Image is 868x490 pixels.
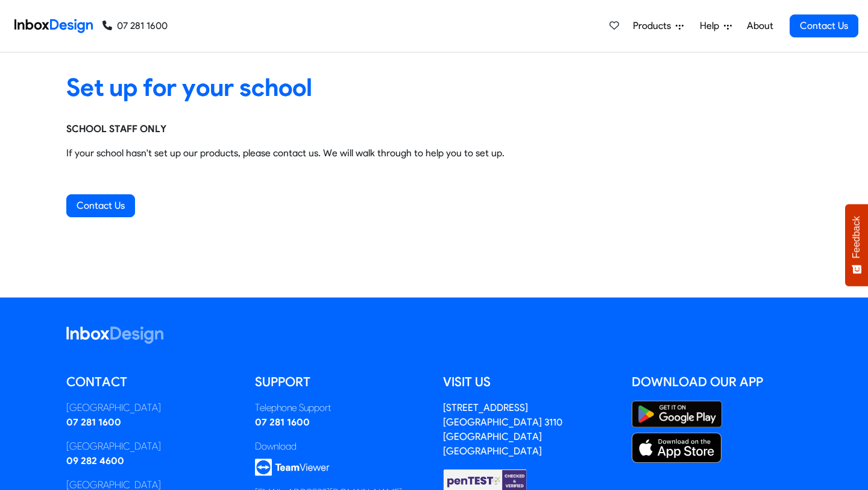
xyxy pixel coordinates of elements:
a: Products [628,14,688,38]
img: logo_inboxdesign_white.svg [66,326,163,344]
a: About [743,14,776,38]
h5: Visit us [443,373,614,391]
div: Download [255,439,426,454]
a: Contact Us [790,14,858,37]
img: Google Play Store [632,401,722,428]
a: 07 281 1600 [255,416,310,428]
a: Checked & Verified by penTEST [443,474,527,485]
a: 07 281 1600 [102,19,168,33]
a: Contact Us [66,194,135,217]
h5: Contact [66,373,237,391]
div: [GEOGRAPHIC_DATA] [66,401,237,415]
a: [STREET_ADDRESS][GEOGRAPHIC_DATA] 3110[GEOGRAPHIC_DATA][GEOGRAPHIC_DATA] [443,402,562,457]
strong: SCHOOL STAFF ONLY [66,123,166,135]
span: Help [700,19,724,33]
address: [STREET_ADDRESS] [GEOGRAPHIC_DATA] 3110 [GEOGRAPHIC_DATA] [GEOGRAPHIC_DATA] [443,402,562,457]
span: Feedback [851,216,862,258]
h5: Support [255,373,426,391]
h5: Download our App [632,373,802,391]
button: Feedback - Show survey [845,204,868,286]
div: Telephone Support [255,401,426,415]
a: 07 281 1600 [66,416,121,428]
div: [GEOGRAPHIC_DATA] [66,439,237,454]
a: 09 282 4600 [66,455,124,466]
a: Help [695,14,737,38]
p: If your school hasn't set up our products, please contact us. We will walk through to help you to... [66,146,802,161]
img: Apple App Store [632,433,722,463]
span: Products [633,19,676,33]
heading: Set up for your school [66,72,802,103]
img: logo_teamviewer.svg [255,459,330,476]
